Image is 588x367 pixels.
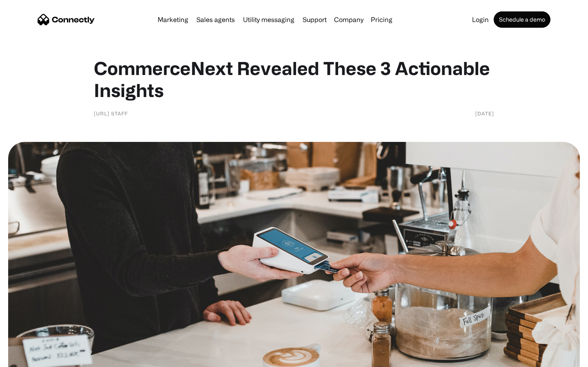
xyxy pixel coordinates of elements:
[475,109,494,117] div: [DATE]
[367,16,396,23] a: Pricing
[334,14,363,25] div: Company
[299,16,330,23] a: Support
[94,57,494,101] h1: CommerceNext Revealed These 3 Actionable Insights
[193,16,238,23] a: Sales agents
[8,353,49,364] aside: Language selected: English
[154,16,192,23] a: Marketing
[494,11,550,28] a: Schedule a demo
[240,16,298,23] a: Utility messaging
[16,353,49,364] ul: Language list
[469,16,492,23] a: Login
[94,109,128,117] div: [URL] Staff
